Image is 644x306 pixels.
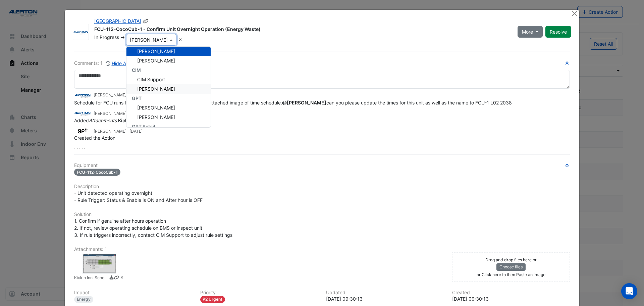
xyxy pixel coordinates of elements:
span: Added [74,118,174,123]
a: Download [109,275,114,282]
img: Alerton [74,109,91,117]
span: ritvick.mohan@cimenviro.com [CIM] [282,100,326,105]
small: Drag and drop files here or [485,257,537,262]
h6: Equipment [74,163,570,168]
small: [PERSON_NAME] - [94,111,154,117]
h6: Impact [74,290,192,296]
strong: Kickin Inn' Schedule.png [118,118,174,123]
div: P2 Urgent [200,296,225,303]
button: Choose files [496,263,526,271]
span: More [522,28,533,35]
small: [PERSON_NAME] - [94,128,143,134]
img: Alerton [74,92,91,99]
span: Schedule for FCU runs later on Fridays and Saturdays as per attached image of time schedule. can ... [74,100,512,105]
a: [GEOGRAPHIC_DATA] [94,18,141,24]
h6: Priority [200,290,318,296]
span: CIM [132,67,141,73]
em: Attachments [89,118,117,123]
button: Hide Activity [105,59,140,67]
div: Energy [74,296,93,303]
a: Copy link to clipboard [114,275,119,282]
div: FCU-112-CocoCub-1 - Confirm Unit Overnight Operation (Energy Waste) [94,26,509,34]
span: [PERSON_NAME] [137,48,175,54]
img: GPT Retail [74,127,91,134]
ng-dropdown-panel: Options list [126,46,211,128]
span: -> [120,34,125,40]
span: GPT [132,95,142,101]
span: 2025-08-09 09:30:13 [129,129,143,134]
span: GPT Retail [132,124,155,129]
span: - Unit detected operating overnight - Rule Trigger: Status & Enable is ON and After hour is OFF [74,190,203,203]
span: [PERSON_NAME] [137,114,175,120]
button: Close [571,10,578,17]
small: [PERSON_NAME] - - [94,92,166,98]
div: Kickin Inn' Schedule.png [83,254,116,274]
span: In Progress [94,34,119,40]
button: More [518,26,543,38]
div: [DATE] 09:30:13 [326,295,444,302]
div: Comments: 1 [74,59,140,67]
span: Created the Action [74,135,115,141]
button: Resolve [545,26,571,38]
span: Copy link to clipboard [143,18,149,24]
h6: Description [74,184,570,189]
span: [PERSON_NAME] [137,58,175,63]
small: Kickin Inn' Schedule.png [74,275,108,282]
small: or Click here to then Paste an image [477,272,545,277]
div: Open Intercom Messenger [621,283,637,299]
span: [PERSON_NAME] [137,86,175,92]
span: FCU-112-CocoCub-1 [74,169,120,176]
h6: Solution [74,212,570,217]
div: [DATE] 09:30:13 [452,295,570,302]
a: Delete [119,275,124,282]
span: [PERSON_NAME] [137,105,175,111]
span: CIM Support [137,77,165,82]
span: 1. Confirm if genuine after hours operation 2. If not, review operating schedule on BMS or inspec... [74,218,232,238]
img: Alerton [73,29,89,35]
h6: Created [452,290,570,296]
h6: Updated [326,290,444,296]
h6: Attachments: 1 [74,247,570,252]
